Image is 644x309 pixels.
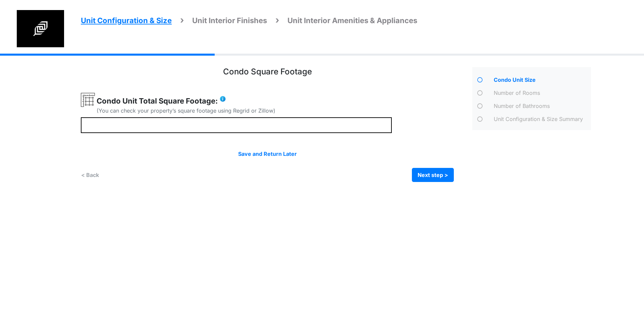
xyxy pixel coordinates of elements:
[492,76,591,85] div: Condo Unit Size
[492,102,591,112] div: Number of Bathrooms
[223,67,312,77] h3: Condo Square Footage
[97,107,275,115] div: (You can check your property’s square footage using Regrid or Zillow)
[81,168,99,182] button: < Back
[238,150,297,157] a: Save and Return Later
[492,115,591,125] div: Unit Configuration & Size Summary
[17,10,64,47] img: spp logo
[492,89,591,99] div: Number of Rooms
[412,168,454,182] button: Next step >
[81,93,95,107] img: condo_size.png
[81,16,172,25] span: Unit Configuration & Size
[192,16,267,25] span: Unit Interior Finishes
[287,16,417,25] span: Unit Interior Amenities & Appliances
[219,96,226,102] img: info.png
[97,93,226,107] label: Condo Unit Total Square Footage:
